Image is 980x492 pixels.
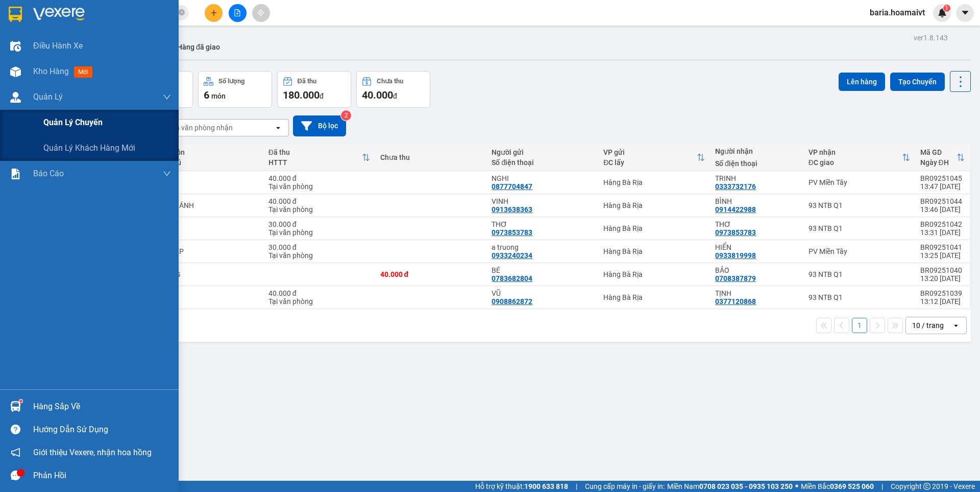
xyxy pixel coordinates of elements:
div: 30.000 đ [268,220,370,228]
div: 13:20 [DATE] [920,274,965,283]
div: Hàng Bà Rịa [603,270,705,278]
div: 13:25 [DATE] [920,251,965,260]
div: 13:31 [DATE] [920,228,965,237]
div: HỘP [157,224,258,232]
div: 13:46 [DATE] [920,205,965,214]
div: Ghi chú [157,158,258,167]
svg: open [274,124,282,132]
li: Hoa Mai [5,5,148,25]
div: 10 / trang [912,320,944,331]
div: Tại văn phòng [268,182,370,191]
th: Toggle SortBy [915,144,970,171]
button: file-add [229,4,247,22]
div: VP gửi [603,148,697,156]
div: 0783682804 [492,274,532,283]
span: down [163,170,171,178]
span: Kho hàng [33,66,69,76]
button: Tạo Chuyến [890,73,945,91]
strong: 0369 525 060 [830,482,874,490]
button: Lên hàng [839,73,885,91]
span: plus [210,9,217,16]
button: Hàng đã giao [169,35,228,59]
span: close-circle [179,9,185,15]
div: ĐC lấy [603,158,697,167]
div: 40.000 đ [268,174,370,182]
img: warehouse-icon [10,66,21,77]
div: Hàng Bà Rịa [603,224,705,232]
div: VP nhận [808,148,902,156]
div: 0973853783 [492,228,532,237]
div: BR09251040 [920,266,965,274]
div: THƠ [715,220,798,228]
img: logo.jpg [5,5,41,41]
button: plus [205,4,223,22]
div: Tên món [157,148,258,156]
span: message [11,471,20,480]
div: Chọn văn phòng nhận [163,123,233,133]
button: Bộ lọc [293,115,346,136]
span: close-circle [179,8,185,18]
img: warehouse-icon [10,401,21,412]
div: BR09251044 [920,197,965,205]
span: Miền Nam [667,481,793,492]
span: | [881,481,883,492]
div: 0708387879 [715,274,756,283]
button: aim [252,4,270,22]
div: Hàng sắp về [33,399,171,414]
span: environment [70,57,78,64]
div: 93 NTB Q1 [808,293,910,301]
span: notification [11,448,20,457]
div: GÓI DẸP [157,247,258,255]
div: Số lượng [218,78,244,85]
span: file-add [234,9,241,16]
span: Hỗ trợ kỹ thuật: [475,481,568,492]
div: Người nhận [715,147,798,155]
strong: 1900 633 818 [524,482,568,490]
div: ĐC giao [808,158,902,167]
div: VINH [492,197,593,205]
span: Giới thiệu Vexere, nhận hoa hồng [33,446,152,459]
span: 40.000 [362,89,393,101]
span: caret-down [961,8,970,17]
div: 40.000 đ [268,289,370,297]
div: Chưa thu [377,78,403,85]
div: HIỂN [715,243,798,251]
span: question-circle [11,425,20,434]
div: Số điện thoại [715,159,798,168]
sup: 1 [943,5,950,12]
span: Cung cấp máy in - giấy in: [585,481,665,492]
div: Người gửi [492,148,593,156]
span: 1 [945,5,948,12]
div: Số điện thoại [492,158,593,167]
th: Toggle SortBy [263,144,375,171]
img: warehouse-icon [10,41,21,52]
div: Hàng Bà Rịa [603,178,705,186]
div: TỊNH [715,289,798,297]
th: Toggle SortBy [598,144,710,171]
div: PV Miền Tây [808,178,910,186]
span: 180.000 [283,89,320,101]
span: đ [320,92,324,100]
span: down [163,93,171,101]
span: Quản lý khách hàng mới [43,142,135,154]
span: environment [5,57,12,64]
span: Quản Lý [33,90,63,103]
div: Hàng Bà Rịa [603,201,705,209]
div: VŨ [492,289,593,297]
span: | [576,481,577,492]
div: BR09251045 [920,174,965,182]
div: BẢO [715,266,798,274]
th: Toggle SortBy [803,144,915,171]
div: 40.000 đ [268,197,370,205]
div: Tại văn phòng [268,251,370,260]
div: 30.000 đ [268,243,370,251]
div: 93 NTB Q1 [808,224,910,232]
span: baria.hoamaivt [862,6,933,19]
div: Hàng Bà Rịa [603,247,705,255]
button: caret-down [956,4,974,22]
div: Phản hồi [33,468,171,483]
span: Báo cáo [33,167,64,180]
div: Mã GD [920,148,957,156]
div: Tại văn phòng [268,297,370,306]
div: NGHI [492,174,593,182]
